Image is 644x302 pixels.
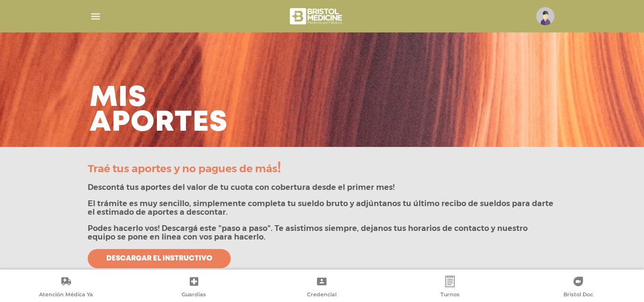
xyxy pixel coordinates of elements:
[386,276,514,300] a: Turnos
[536,7,554,25] img: profile-placeholder.svg
[307,291,337,300] span: Credencial
[440,291,460,300] span: Turnos
[258,276,386,300] a: Credencial
[130,276,258,300] a: Guardias
[563,291,593,300] span: Bristol Doc
[182,291,206,300] span: Guardias
[90,10,102,22] img: Cober_menu-lines-white.svg
[88,199,557,217] p: El trámite es muy sencillo, simplemente completa tu sueldo bruto y adjúntanos tu último recibo de...
[106,254,212,263] span: Descargar el instructivo
[88,224,557,241] p: Podes hacerlo vos! Descargá este "paso a paso". Te asistimos siempre, dejanos tus horarios de con...
[88,183,557,192] p: Descontá tus aportes del valor de tu cuota con cobertura desde el primer mes!
[90,86,228,135] h3: Mis aportes
[277,157,281,176] span: !
[39,291,93,300] span: Atención Médica Ya
[88,249,231,268] a: Descargar el instructivo
[288,5,345,28] img: bristol-medicine-blanco.png
[88,158,557,176] p: Traé tus aportes y no pagues de más
[514,276,642,300] a: Bristol Doc
[2,276,130,300] a: Atención Médica Ya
